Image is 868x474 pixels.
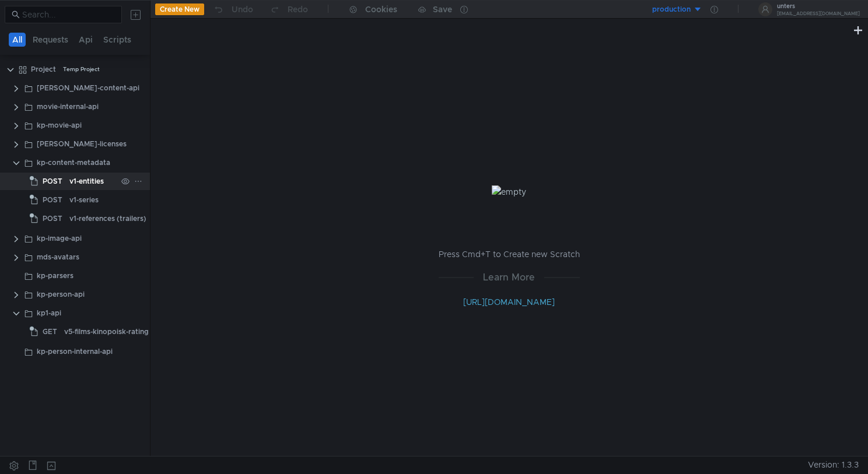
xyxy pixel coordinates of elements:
button: Redo [261,1,316,18]
span: Learn More [474,270,544,285]
div: unters [777,3,860,9]
div: [PERSON_NAME]-content-api [37,79,139,97]
span: Version: 1.3.3 [808,457,859,473]
div: Cookies [365,2,397,16]
p: Press Cmd+T to Create new Scratch [439,247,580,261]
div: v1-references (trailers) [69,210,146,227]
a: [URL][DOMAIN_NAME] [463,297,555,307]
div: production [652,4,691,15]
div: v1-series [69,191,99,209]
div: v1-entities [69,173,104,190]
button: Scripts [100,33,135,47]
div: movie-internal-api [37,98,99,115]
span: GET [43,323,57,340]
input: Search... [22,8,115,21]
div: [PERSON_NAME]-licenses [37,135,127,153]
div: kp-movie-api [37,117,82,134]
div: kp-content-metadata [37,154,110,171]
div: kp1-api [37,304,61,322]
button: Undo [204,1,261,18]
div: Project [31,61,56,78]
div: mds-avatars [37,248,79,266]
button: Api [75,33,96,47]
button: Create New [155,3,204,15]
span: POST [43,191,62,209]
div: Save [433,5,452,13]
div: [EMAIL_ADDRESS][DOMAIN_NAME] [777,12,860,16]
span: POST [43,210,62,227]
div: kp-image-api [37,230,82,247]
div: Undo [232,2,253,16]
div: v5-films-kinopoisk-rating [64,323,149,340]
div: Redo [288,2,308,16]
button: Requests [29,33,72,47]
button: All [9,33,26,47]
img: empty [492,185,526,198]
span: POST [43,173,62,190]
div: Temp Project [63,61,100,78]
div: kp-person-api [37,286,85,303]
div: kp-parsers [37,267,73,285]
div: kp-person-internal-api [37,343,113,360]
